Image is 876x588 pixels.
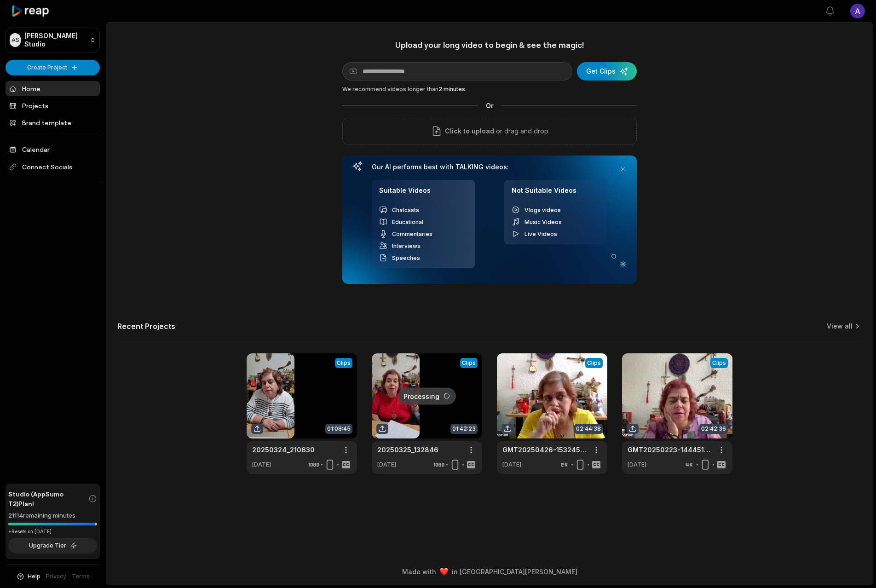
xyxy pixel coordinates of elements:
span: Music Videos [524,219,562,225]
h4: Suitable Videos [379,186,467,200]
button: Upgrade Tier [8,538,97,553]
div: Made with in [GEOGRAPHIC_DATA][PERSON_NAME] [115,567,864,576]
span: 2 minutes [438,86,465,92]
a: Home [6,81,100,96]
button: Help [16,572,40,581]
img: heart emoji [440,568,448,576]
a: Calendar [6,142,100,157]
span: Chatcasts [392,207,419,213]
a: Brand template [6,115,100,130]
div: AS [10,33,21,47]
span: Connect Socials [6,159,100,175]
a: 20250324_210630 [252,445,315,455]
a: 20250325_132846 [377,445,438,455]
span: Studio (AppSumo T2) Plan! [8,489,88,508]
span: Or [478,101,501,110]
span: Interviews [392,242,421,249]
span: Commentaries [392,231,432,237]
button: Create Project [6,60,100,75]
h1: Upload your long video to begin & see the magic! [342,40,637,50]
span: Help [28,572,40,581]
div: *Resets on [DATE] [8,528,97,535]
a: Privacy [46,572,66,581]
span: Speeches [392,254,420,261]
a: GMT20250223-144451_Recording_avo_640x360 [628,445,712,455]
p: or drag and drop [494,126,548,137]
div: 21114 remaining minutes [8,511,97,520]
h3: Our AI performs best with TALKING videos: [372,163,607,171]
h2: Recent Projects [117,322,175,331]
span: Live Videos [524,231,557,237]
span: Vlogs videos [524,207,561,213]
span: Educational [392,219,423,225]
a: GMT20250426-153245_Recording_avo_640x360 [502,445,587,455]
p: [PERSON_NAME] Studio [24,32,86,48]
button: Get Clips [577,62,637,81]
a: Projects [6,98,100,113]
h4: Not Suitable Videos [512,186,600,200]
a: View all [827,322,853,331]
a: Terms [72,572,90,581]
div: We recommend videos longer than . [342,85,637,93]
span: Click to upload [445,126,494,137]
